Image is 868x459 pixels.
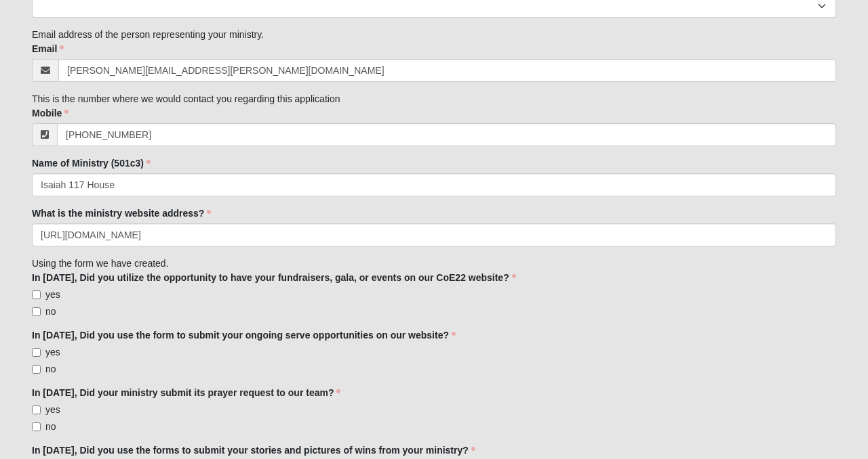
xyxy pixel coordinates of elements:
[32,365,41,374] input: no
[32,348,41,357] input: yes
[45,364,56,374] span: no
[45,289,60,300] span: yes
[32,156,151,170] label: Name of Ministry (501c3)
[32,406,41,414] input: yes
[32,206,211,220] label: What is the ministry website address?
[45,404,60,415] span: yes
[32,307,41,316] input: no
[32,328,456,342] label: In [DATE], Did you use the form to submit your ongoing serve opportunities on our website?
[32,386,340,399] label: In [DATE], Did your ministry submit its prayer request to our team?
[45,306,56,317] span: no
[32,422,41,431] input: no
[32,106,68,120] label: Mobile
[32,271,516,284] label: In [DATE], Did you utilize the opportunity to have your fundraisers, gala, or events on our CoE22...
[32,290,41,299] input: yes
[32,42,64,56] label: Email
[32,443,475,457] label: In [DATE], Did you use the forms to submit your stories and pictures of wins from your ministry?
[45,347,60,357] span: yes
[45,421,56,432] span: no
